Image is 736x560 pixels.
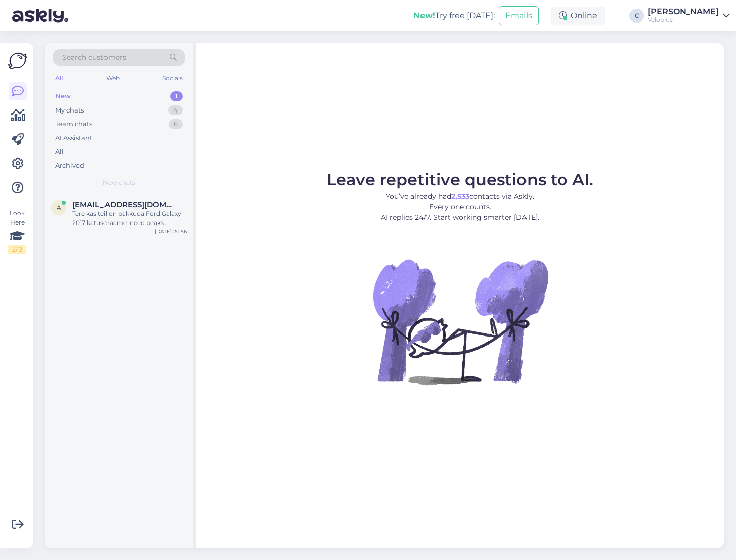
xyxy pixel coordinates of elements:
[499,6,539,25] button: Emails
[8,209,26,254] div: Look Here
[53,72,65,85] div: All
[8,51,27,70] img: Askly Logo
[413,11,435,20] b: New!
[55,91,71,101] div: New
[169,119,183,129] div: 6
[629,9,644,23] div: C
[62,52,126,63] span: Search customers
[55,105,84,116] div: My chats
[155,228,187,235] div: [DATE] 20:56
[72,200,177,209] span: agris.kuuba.002@mail.ee
[327,191,593,223] p: You’ve already had contacts via Askly. Every one counts. AI replies 24/7. Start working smarter [...
[451,192,469,201] b: 2,533
[168,105,183,116] div: 4
[160,72,185,85] div: Socials
[57,204,61,211] span: a
[72,209,187,228] div: Tere kas teil on pakkuda Ford Galaxy 2017 katuseraame ,need peaks kinnitama siinidele
[55,147,64,157] div: All
[413,10,495,22] div: Try free [DATE]:
[55,161,84,171] div: Archived
[648,8,719,16] div: [PERSON_NAME]
[8,245,26,254] div: 2 / 3
[104,72,122,85] div: Web
[551,7,605,25] div: Online
[648,8,730,24] a: [PERSON_NAME]Veloplus
[55,119,92,129] div: Team chats
[170,91,183,101] div: 1
[55,133,92,143] div: AI Assistant
[648,16,719,24] div: Veloplus
[103,178,135,187] span: New chats
[370,231,551,412] img: No Chat active
[327,170,593,189] span: Leave repetitive questions to AI.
